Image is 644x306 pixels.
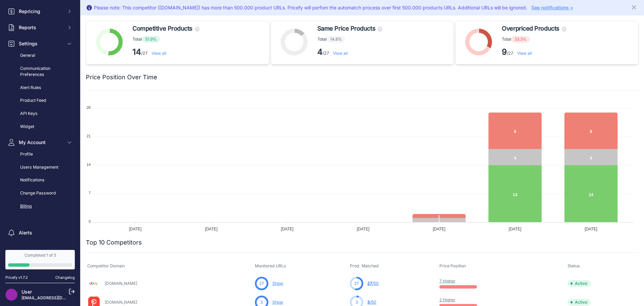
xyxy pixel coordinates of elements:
[439,278,455,283] a: 7 Higher
[439,297,455,302] a: 2 Higher
[509,227,522,231] tspan: [DATE]
[5,201,75,212] a: Billing
[367,281,372,286] span: 27
[5,95,75,106] a: Product Feed
[439,263,466,268] span: Price Position
[568,263,580,268] span: Status
[5,38,75,50] button: Settings
[87,162,91,166] tspan: 14
[5,50,75,61] a: General
[367,281,379,286] a: 27/50
[94,4,527,11] div: Please note: This competitor ([DOMAIN_NAME]) has more than 500.000 product URLs. Pricefy will per...
[129,227,142,231] tspan: [DATE]
[367,300,370,305] span: 3
[317,47,323,57] strong: 4
[105,300,137,305] a: [DOMAIN_NAME]
[327,36,345,43] span: 14.8%
[255,263,286,268] span: Monitored URLs
[5,174,75,186] a: Notifications
[568,280,591,287] span: Active
[21,289,32,295] a: User
[568,299,591,306] span: Active
[205,227,218,231] tspan: [DATE]
[367,300,376,305] a: 3/50
[281,227,293,231] tspan: [DATE]
[333,51,348,56] a: View all
[356,299,358,305] span: 3
[272,300,283,305] a: Show
[531,5,573,10] a: See notifications >
[55,275,75,280] a: Changelog
[86,73,157,82] h2: Price Position Over Time
[86,238,142,247] h2: Top 10 Competitors
[19,8,63,15] span: Repricing
[317,36,382,43] p: Total
[502,47,566,57] p: /27
[8,253,72,258] div: Completed 1 of 3
[142,36,160,43] span: 51.9%
[5,63,75,81] a: Communication Preferences
[87,134,91,138] tspan: 21
[132,24,193,33] span: Competitive Products
[19,24,63,31] span: Reports
[132,36,199,43] p: Total
[631,3,639,11] button: Close
[317,24,375,33] span: Same Price Products
[260,299,263,305] span: 3
[19,40,63,47] span: Settings
[5,148,75,160] a: Profile
[89,219,91,223] tspan: 0
[5,21,75,34] button: Reports
[511,36,530,43] span: 33.3%
[354,280,359,287] span: 27
[350,263,379,268] span: Prod. Matched
[132,47,199,57] p: /27
[5,108,75,120] a: API Keys
[433,227,445,231] tspan: [DATE]
[5,275,28,280] div: Pricefy v1.7.2
[87,105,91,110] tspan: 28
[21,295,92,300] a: [EMAIL_ADDRESS][DOMAIN_NAME]
[585,227,597,231] tspan: [DATE]
[105,281,137,286] a: [DOMAIN_NAME]
[5,5,75,17] button: Repricing
[152,51,166,56] a: View all
[5,227,75,239] a: Alerts
[259,280,264,287] span: 27
[5,250,75,269] a: Completed 1 of 3
[19,139,63,146] span: My Account
[87,263,125,268] span: Competitor Domain
[132,47,141,57] strong: 14
[502,24,559,33] span: Overpriced Products
[357,227,370,231] tspan: [DATE]
[502,36,566,43] p: Total
[502,47,507,57] strong: 9
[5,82,75,94] a: Alert Rules
[5,136,75,148] button: My Account
[317,47,382,57] p: /27
[89,191,91,195] tspan: 7
[5,187,75,199] a: Change Password
[5,121,75,133] a: Widget
[517,51,532,56] a: View all
[272,281,283,286] a: Show
[5,162,75,173] a: Users Management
